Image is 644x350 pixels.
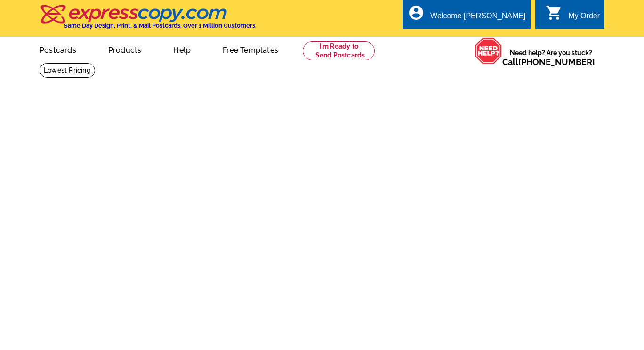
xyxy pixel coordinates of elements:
[568,12,600,25] div: My Order
[24,38,91,60] a: Postcards
[208,38,293,60] a: Free Templates
[502,57,595,67] span: Call
[546,10,600,22] a: shopping_cart My Order
[430,12,525,25] div: Welcome [PERSON_NAME]
[40,11,257,29] a: Same Day Design, Print, & Mail Postcards. Over 1 Million Customers.
[408,4,425,21] i: account_circle
[64,22,257,29] h4: Same Day Design, Print, & Mail Postcards. Over 1 Million Customers.
[518,57,595,67] a: [PHONE_NUMBER]
[158,38,206,60] a: Help
[546,4,563,21] i: shopping_cart
[475,37,502,65] img: help
[502,48,600,67] span: Need help? Are you stuck?
[93,38,157,60] a: Products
